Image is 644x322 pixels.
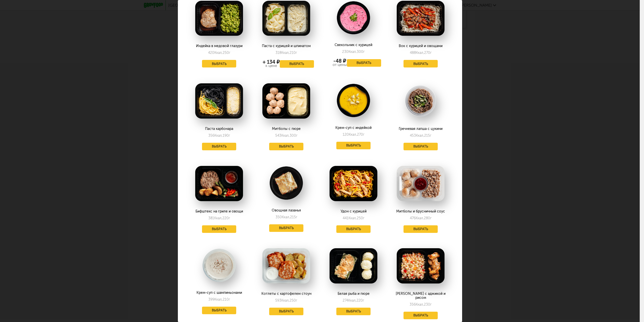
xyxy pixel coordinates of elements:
[263,64,280,68] div: к цене
[281,133,290,138] span: Ккал,
[348,298,356,303] span: Ккал,
[275,133,298,138] div: 543 300
[195,166,243,201] img: big_9AQQJZ8gryAUOT6w.png
[410,133,431,138] div: 453 215
[275,51,297,55] div: 318 210
[430,133,431,138] span: г
[208,51,230,55] div: 420 250
[393,209,448,213] div: Митболы и брусничный соус
[262,248,310,283] img: big_Ow0gNtqrzrhyRnRg.png
[296,51,297,55] span: г
[281,298,290,303] span: Ккал,
[229,297,230,302] span: г
[363,132,365,137] span: г
[281,51,290,55] span: Ккал,
[275,298,297,303] div: 593 250
[336,225,371,233] button: Выбрать
[333,63,347,67] div: от цены
[282,215,290,219] span: Ккал,
[430,216,432,220] span: г
[404,312,438,319] button: Выбрать
[343,132,365,137] div: 120 270
[280,60,314,68] button: Выбрать
[393,292,448,300] div: [PERSON_NAME] с аджикой и рисом
[326,43,381,47] div: Свекольник с курицей
[229,133,230,138] span: г
[336,142,371,149] button: Выбрать
[330,83,377,118] img: big_nrRKZy0LBAiktZbo.png
[296,133,298,138] span: г
[363,50,365,54] span: г
[214,297,223,302] span: Ккал,
[410,302,432,307] div: 356 230
[404,225,438,233] button: Выбрать
[404,143,438,150] button: Выбрать
[195,1,243,36] img: big_BZtb2hnABZbDWl1Q.png
[262,166,310,200] img: big_JDkOnl9YBHmqrbEK.png
[397,248,445,283] img: big_sz9PS315UjtpT7sm.png
[343,298,364,303] div: 274 220
[397,1,445,36] img: big_3p7Sl9ZsbvRH9M43.png
[202,307,236,314] button: Выбрать
[229,51,230,55] span: г
[296,215,297,219] span: г
[330,166,377,201] img: big_A8dMbFVdBMb6J8zv.png
[191,291,247,295] div: Крем-суп с шампиньонами
[259,127,314,131] div: Митболы с пюре
[214,216,222,220] span: Ккал,
[191,127,247,131] div: Паста карбонара
[393,127,448,131] div: Гречневая лапша с цукини
[202,143,236,150] button: Выбрать
[416,133,424,138] span: Ккал,
[348,50,357,54] span: Ккал,
[416,216,424,220] span: Ккал,
[410,216,432,220] div: 476 280
[208,133,230,138] div: 356 190
[195,83,243,119] img: big_HWXF6JoTnzpG87aU.png
[262,1,310,36] img: big_npDwGPDQNpctKN0o.png
[330,1,377,35] img: big_N6rXserNhu5ccCnH.png
[397,166,445,201] img: big_tLPrUg4668jP0Yfa.png
[191,44,247,48] div: Индейка в медовой глазури
[214,133,223,138] span: Ккал,
[296,298,297,303] span: г
[430,302,432,307] span: г
[229,216,230,220] span: г
[336,308,371,315] button: Выбрать
[269,224,303,232] button: Выбрать
[326,209,381,213] div: Удон с курицей
[410,51,432,55] div: 488 270
[404,60,438,67] button: Выбрать
[191,209,247,213] div: Бифштекс на гриле и овощи
[208,297,230,302] div: 399 210
[262,83,310,119] img: big_NCBp2JHghsUOpNeG.png
[363,216,365,220] span: г
[416,51,424,55] span: Ккал,
[259,292,314,296] div: Котлеты с картофелем стоун
[326,292,381,296] div: Белая рыба и пюре
[263,60,280,64] div: + 134 ₽
[349,132,357,137] span: Ккал,
[416,302,424,307] span: Ккал,
[347,59,381,67] button: Выбрать
[195,248,243,282] img: big_1tGe9BkyrhqSxuRi.png
[326,126,381,130] div: Крем-суп с индейкой
[259,208,314,212] div: Овощная лазанья
[202,60,236,67] button: Выбрать
[214,51,223,55] span: Ккал,
[363,298,364,303] span: г
[393,44,448,48] div: Вок с курицей и овощами
[269,308,303,315] button: Выбрать
[202,225,236,233] button: Выбрать
[343,216,365,220] div: 441 250
[348,216,357,220] span: Ккал,
[208,216,230,220] div: 381 220
[275,215,297,219] div: 350 215
[259,44,314,48] div: Паста с курицей и шпинатом
[330,248,377,283] img: big_oZ8ug1MJM1Pg6Zux.png
[430,51,432,55] span: г
[397,83,445,119] img: big_dlzRidLtODaQv45B.png
[269,143,303,150] button: Выбрать
[333,59,347,63] div: -48 ₽
[342,50,365,54] div: 230 300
